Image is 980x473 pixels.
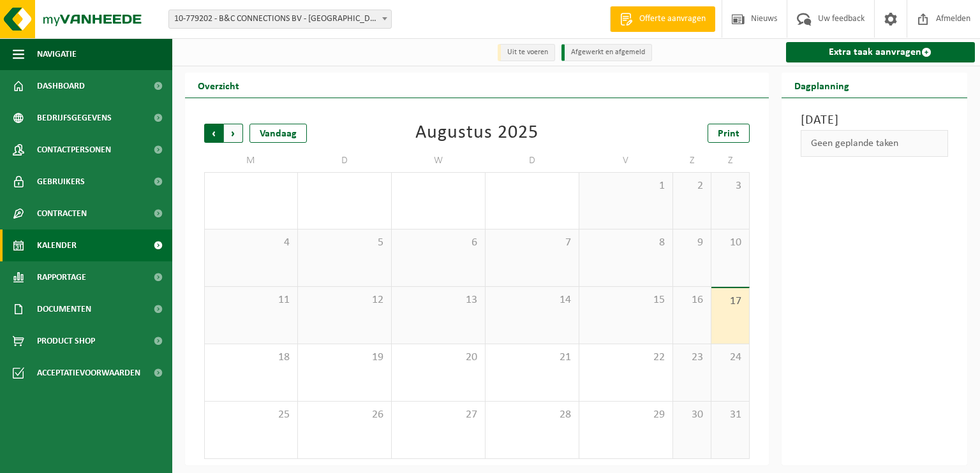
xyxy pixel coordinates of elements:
[786,42,976,62] a: Extra taak aanvragen
[37,198,87,229] span: Contracten
[586,408,666,422] span: 29
[486,149,579,172] td: D
[586,351,666,365] span: 22
[801,111,949,130] h3: [DATE]
[718,236,743,250] span: 10
[37,38,77,70] span: Navigatie
[708,124,750,143] a: Print
[586,179,666,193] span: 1
[304,293,385,307] span: 12
[398,236,479,250] span: 6
[679,236,704,250] span: 9
[586,293,666,307] span: 15
[398,351,479,365] span: 20
[415,124,538,143] div: Augustus 2025
[204,149,298,172] td: M
[718,179,743,193] span: 3
[37,134,111,166] span: Contactpersonen
[392,149,486,172] td: W
[211,408,291,422] span: 25
[492,236,572,250] span: 7
[636,13,709,25] span: Offerte aanvragen
[711,149,750,172] td: Z
[579,149,673,172] td: V
[211,351,291,365] span: 18
[679,179,704,193] span: 2
[304,351,385,365] span: 19
[168,10,392,29] span: 10-779202 - B&C CONNECTIONS BV - SINT-AMANDSBERG
[185,73,252,98] h2: Overzicht
[298,149,392,172] td: D
[492,351,572,365] span: 21
[398,293,479,307] span: 13
[586,236,666,250] span: 8
[304,408,385,422] span: 26
[224,124,243,143] span: Volgende
[37,70,85,102] span: Dashboard
[561,44,652,61] li: Afgewerkt en afgemeld
[679,351,704,365] span: 23
[801,130,949,157] div: Geen geplande taken
[492,293,572,307] span: 14
[498,44,555,61] li: Uit te voeren
[249,124,307,143] div: Vandaag
[679,293,704,307] span: 16
[211,236,291,250] span: 4
[169,10,391,28] span: 10-779202 - B&C CONNECTIONS BV - SINT-AMANDSBERG
[782,73,862,98] h2: Dagplanning
[398,408,479,422] span: 27
[37,261,86,293] span: Rapportage
[679,408,704,422] span: 30
[204,124,223,143] span: Vorige
[610,6,715,32] a: Offerte aanvragen
[37,293,91,325] span: Documenten
[37,229,77,261] span: Kalender
[718,129,739,139] span: Print
[673,149,711,172] td: Z
[37,357,140,389] span: Acceptatievoorwaarden
[304,236,385,250] span: 5
[718,408,743,422] span: 31
[37,166,85,198] span: Gebruikers
[37,102,112,134] span: Bedrijfsgegevens
[211,293,291,307] span: 11
[492,408,572,422] span: 28
[37,325,95,357] span: Product Shop
[718,295,743,309] span: 17
[718,351,743,365] span: 24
